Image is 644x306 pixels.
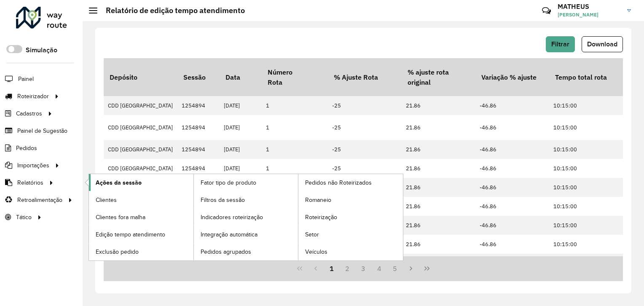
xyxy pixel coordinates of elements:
[220,58,262,96] th: Data
[177,115,220,140] td: 1254894
[582,36,623,52] button: Download
[220,115,262,140] td: [DATE]
[194,174,298,191] a: Fator tipo de produto
[16,109,42,118] span: Cadastros
[549,96,623,115] td: 10:15:00
[262,58,304,96] th: Número Rota
[549,159,623,178] td: 10:15:00
[17,161,49,170] span: Importações
[419,260,435,276] button: Last Page
[328,58,402,96] th: % Ajuste Rota
[355,260,371,276] button: 3
[104,96,177,115] td: CDD [GEOGRAPHIC_DATA]
[177,58,220,96] th: Sessão
[177,140,220,159] td: 1254894
[587,40,617,48] span: Download
[475,58,549,96] th: Variação % ajuste
[475,115,549,140] td: -46.86
[549,58,623,96] th: Tempo total rota
[96,196,117,204] span: Clientes
[402,140,475,159] td: 21.86
[194,243,298,260] a: Pedidos agrupados
[328,115,402,140] td: -25
[16,213,32,222] span: Tático
[194,191,298,208] a: Filtros da sessão
[549,254,623,273] td: 10:15:00
[549,197,623,216] td: 10:15:00
[17,92,49,101] span: Roteirizador
[328,96,402,115] td: -25
[475,197,549,216] td: -46.86
[18,75,34,83] span: Painel
[104,140,177,159] td: CDD [GEOGRAPHIC_DATA]
[89,174,193,191] a: Ações da sessão
[558,11,621,19] span: [PERSON_NAME]
[220,159,262,178] td: [DATE]
[549,178,623,197] td: 10:15:00
[201,196,245,204] span: Filtros da sessão
[305,230,319,239] span: Setor
[475,254,549,273] td: -46.86
[298,174,403,191] a: Pedidos não Roteirizados
[324,260,340,276] button: 1
[551,40,569,48] span: Filtrar
[17,126,67,135] span: Painel de Sugestão
[475,216,549,235] td: -46.86
[305,178,372,187] span: Pedidos não Roteirizados
[305,213,337,222] span: Roteirização
[26,45,57,55] label: Simulação
[96,230,165,239] span: Edição tempo atendimento
[16,144,37,153] span: Pedidos
[475,178,549,197] td: -46.86
[371,260,387,276] button: 4
[475,159,549,178] td: -46.86
[89,191,193,208] a: Clientes
[177,96,220,115] td: 1254894
[96,247,139,256] span: Exclusão pedido
[549,140,623,159] td: 10:15:00
[89,209,193,225] a: Clientes fora malha
[475,96,549,115] td: -46.86
[549,216,623,235] td: 10:15:00
[262,140,304,159] td: 1
[97,6,245,15] h2: Relatório de edição tempo atendimento
[104,115,177,140] td: CDD [GEOGRAPHIC_DATA]
[104,159,177,178] td: CDD [GEOGRAPHIC_DATA]
[96,178,142,187] span: Ações da sessão
[402,235,475,254] td: 21.86
[220,96,262,115] td: [DATE]
[89,226,193,243] a: Edição tempo atendimento
[537,2,555,20] a: Contato Rápido
[305,247,327,256] span: Veículos
[89,243,193,260] a: Exclusão pedido
[475,235,549,254] td: -46.86
[305,196,331,204] span: Romaneio
[201,213,263,222] span: Indicadores roteirização
[549,235,623,254] td: 10:15:00
[17,196,62,204] span: Retroalimentação
[298,226,403,243] a: Setor
[475,140,549,159] td: -46.86
[546,36,575,52] button: Filtrar
[549,115,623,140] td: 10:15:00
[194,226,298,243] a: Integração automática
[201,178,256,187] span: Fator tipo de produto
[402,115,475,140] td: 21.86
[262,96,304,115] td: 1
[194,209,298,225] a: Indicadores roteirização
[387,260,403,276] button: 5
[262,159,304,178] td: 1
[402,96,475,115] td: 21.86
[177,159,220,178] td: 1254894
[339,260,355,276] button: 2
[402,216,475,235] td: 21.86
[96,213,145,222] span: Clientes fora malha
[104,58,177,96] th: Depósito
[262,115,304,140] td: 1
[558,3,621,11] h3: MATHEUS
[298,191,403,208] a: Romaneio
[298,209,403,225] a: Roteirização
[402,159,475,178] td: 21.86
[17,178,43,187] span: Relatórios
[220,140,262,159] td: [DATE]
